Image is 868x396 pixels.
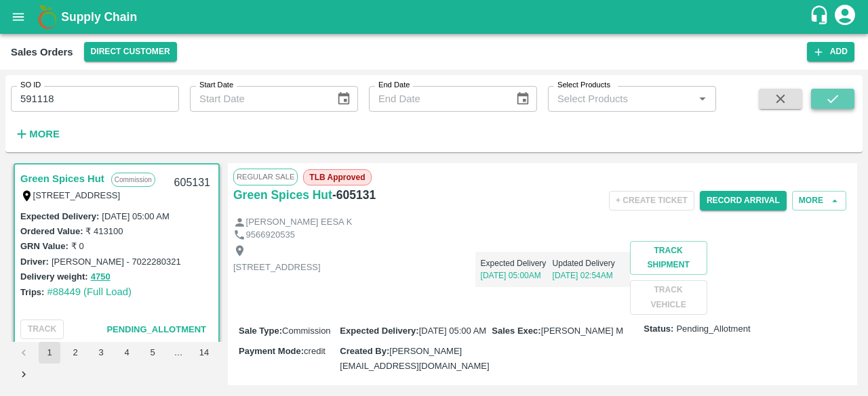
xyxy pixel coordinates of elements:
strong: More [29,129,60,139]
label: SO ID [20,80,41,91]
span: Regular Sale [233,169,298,185]
button: Go to page 4 [116,342,138,364]
p: 9566920535 [246,229,295,242]
label: Created By : [340,346,389,356]
label: Payment Mode : [239,346,304,356]
span: Commission [282,326,331,336]
label: Start Date [199,80,233,91]
button: Choose date [510,86,536,112]
div: Sales Orders [11,43,73,61]
div: … [167,347,189,359]
p: [DATE] 02:54AM [553,269,625,282]
p: [DATE] 05:00AM [481,269,553,282]
span: [PERSON_NAME] M [541,326,623,336]
input: Start Date [190,86,325,112]
button: Go to page 5 [142,342,163,364]
a: Green Spices Hut [20,170,104,188]
button: open drawer [3,1,34,32]
div: customer-support [809,5,833,29]
input: Enter SO ID [11,86,179,112]
button: page 1 [39,342,60,364]
button: Track Shipment [630,241,707,275]
label: Driver: [20,257,49,267]
p: Updated Delivery [553,257,625,269]
a: Green Spices Hut [233,185,332,204]
span: TLB Approved [303,169,371,185]
p: Commission [111,173,155,187]
button: More [792,191,846,211]
span: Pending_Allotment [676,323,750,336]
h6: - 605131 [332,185,376,204]
button: More [11,123,63,146]
label: ₹ 413100 [85,226,123,236]
button: Add [807,42,854,62]
input: End Date [369,86,505,112]
button: Record Arrival [700,191,787,211]
button: Go to page 3 [90,342,112,364]
p: [STREET_ADDRESS] [233,261,321,274]
label: End Date [378,80,410,91]
label: Expected Delivery : [20,211,99,221]
label: Ordered Value: [20,226,83,236]
label: ₹ 0 [71,241,84,251]
label: [STREET_ADDRESS] [33,190,121,200]
button: Select DC [84,42,177,62]
b: Supply Chain [61,10,137,24]
label: Delivery weight: [20,271,88,282]
span: Pending_Allotment [106,324,206,334]
button: Go to next page [13,364,35,385]
button: Go to page 14 [193,342,215,364]
a: #88449 (Full Load) [47,286,132,297]
label: Sale Type : [239,326,282,336]
button: Go to page 2 [64,342,86,364]
button: Choose date [331,86,357,112]
label: Sales Exec : [492,326,540,336]
label: GRN Value: [20,241,68,251]
input: Select Products [552,90,690,108]
span: credit [304,346,325,356]
img: logo [34,3,61,30]
button: 4750 [91,269,111,285]
div: account of current user [833,3,857,31]
span: [DATE] 05:00 AM [419,326,486,336]
p: Expected Delivery [481,257,553,269]
div: 605131 [166,167,218,199]
label: Trips: [20,287,44,297]
button: Open [694,90,711,108]
label: Expected Delivery : [340,326,418,336]
a: Supply Chain [61,7,809,26]
p: [PERSON_NAME] EESA K [246,216,353,229]
label: Select Products [557,80,610,91]
label: [PERSON_NAME] - 7022280321 [52,257,181,267]
label: [DATE] 05:00 AM [102,211,169,221]
label: Status: [644,323,673,336]
nav: pagination navigation [11,342,222,385]
span: [PERSON_NAME][EMAIL_ADDRESS][DOMAIN_NAME] [340,346,489,371]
